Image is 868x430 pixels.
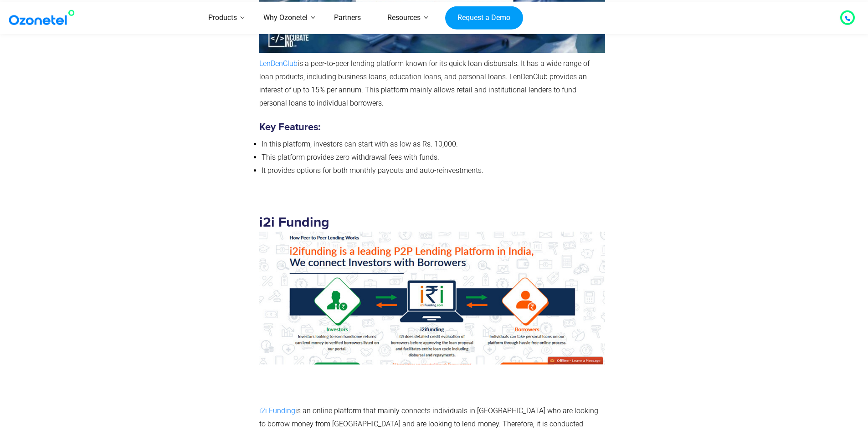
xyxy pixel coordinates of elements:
[259,216,329,229] strong: i2i Funding
[259,59,590,107] span: is a peer-to-peer lending platform known for its quick loan disbursals. It has a wide range of lo...
[262,140,458,148] span: In this platform, investors can start with as low as Rs. 10,000.
[195,2,250,34] a: Products
[262,166,483,175] span: It provides options for both monthly payouts and auto-reinvestments.
[321,2,374,34] a: Partners
[374,2,434,34] a: Resources
[259,122,320,132] strong: Key Features:
[259,406,295,415] a: i2i Funding
[445,6,523,30] a: Request a Demo
[262,153,439,162] span: This platform provides zero withdrawal fees with funds.
[259,59,298,68] a: LenDenClub
[250,2,321,34] a: Why Ozonetel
